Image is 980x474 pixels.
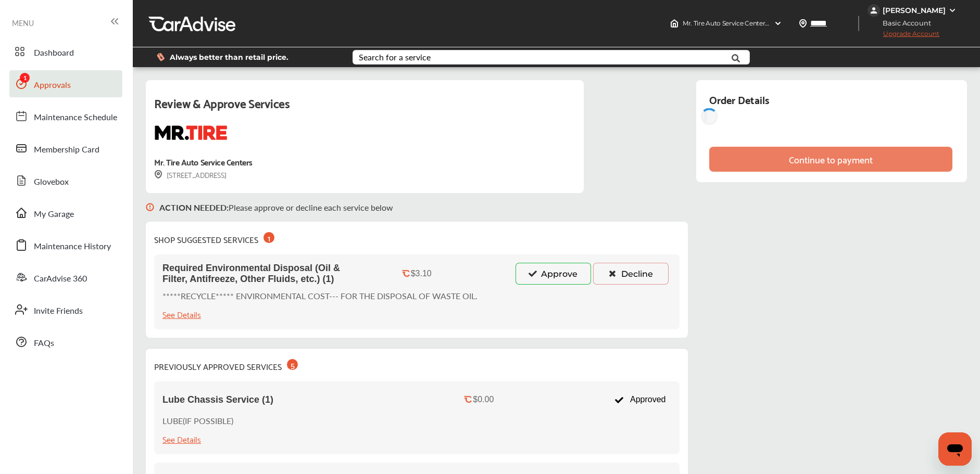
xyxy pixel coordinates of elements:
[154,125,230,146] img: logo-mrtire.png
[154,169,227,181] div: [STREET_ADDRESS]
[157,53,165,61] img: dollor_label_vector.a70140d1.svg
[34,46,74,60] span: Dashboard
[709,91,769,108] div: Order Details
[9,167,122,194] a: Glovebox
[34,143,99,157] span: Membership Card
[593,263,669,285] button: Decline
[162,307,201,321] div: See Details
[146,193,154,222] img: svg+xml;base64,PHN2ZyB3aWR0aD0iMTYiIGhlaWdodD0iMTciIHZpZXdCb3g9IjAgMCAxNiAxNyIgZmlsbD0ibm9uZSIgeG...
[938,432,972,466] iframe: Button to launch messaging window
[869,18,939,29] span: Basic Account
[473,395,494,404] div: $0.00
[162,290,478,302] p: *****RECYCLE***** ENVIRONMENTAL COST--- FOR THE DISPOSAL OF WASTE OIL.
[9,328,122,355] a: FAQs
[789,154,873,164] div: Continue to payment
[9,135,122,162] a: Membership Card
[34,304,83,318] span: Invite Friends
[34,240,111,253] span: Maintenance History
[170,54,288,61] span: Always better than retail price.
[411,269,432,278] div: $3.10
[154,357,298,373] div: PREVIOUSLY APPROVED SERVICES
[858,16,859,31] img: header-divider.bc55588e.svg
[154,155,253,169] div: Mr. Tire Auto Service Centers
[9,232,122,259] a: Maintenance History
[162,432,201,446] div: See Details
[159,201,393,213] p: Please approve or decline each service below
[609,390,671,409] div: Approved
[12,19,34,27] span: MENU
[9,264,122,291] a: CarAdvise 360
[154,230,274,246] div: SHOP SUGGESTED SERVICES
[154,93,575,125] div: Review & Approve Services
[868,4,880,17] img: jVpblrzwTbfkPYzPPzSLxeg0AAAAASUVORK5CYII=
[162,263,362,285] span: Required Environmental Disposal (Oil & Filter, Antifreeze, Other Fluids, etc.) (1)
[34,175,69,189] span: Glovebox
[9,70,122,97] a: Approvals
[287,359,298,370] div: 5
[34,79,71,92] span: Approvals
[516,263,591,285] button: Approve
[162,394,273,405] span: Lube Chassis Service (1)
[9,38,122,65] a: Dashboard
[9,199,122,226] a: My Garage
[948,6,957,15] img: WGsFRI8htEPBVLJbROoPRyZpYNWhNONpIPPETTm6eUC0GeLEiAAAAAElFTkSuQmCC
[683,19,895,27] span: Mr. Tire Auto Service Centers , [STREET_ADDRESS] Columbus , OH 43240
[159,201,229,213] b: ACTION NEEDED :
[9,296,122,323] a: Invite Friends
[34,111,117,124] span: Maintenance Schedule
[868,30,939,43] span: Upgrade Account
[34,337,54,350] span: FAQs
[799,19,807,28] img: location_vector.a44bc228.svg
[774,19,782,28] img: header-down-arrow.9dd2ce7d.svg
[263,232,274,243] div: 1
[34,272,87,286] span: CarAdvise 360
[670,19,679,28] img: header-home-logo.8d720a4f.svg
[359,53,431,61] div: Search for a service
[154,170,162,179] img: svg+xml;base64,PHN2ZyB3aWR0aD0iMTYiIGhlaWdodD0iMTciIHZpZXdCb3g9IjAgMCAxNiAxNyIgZmlsbD0ibm9uZSIgeG...
[9,103,122,130] a: Maintenance Schedule
[883,6,946,15] div: [PERSON_NAME]
[34,208,74,221] span: My Garage
[162,415,233,427] p: LUBE(IF POSSIBLE)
